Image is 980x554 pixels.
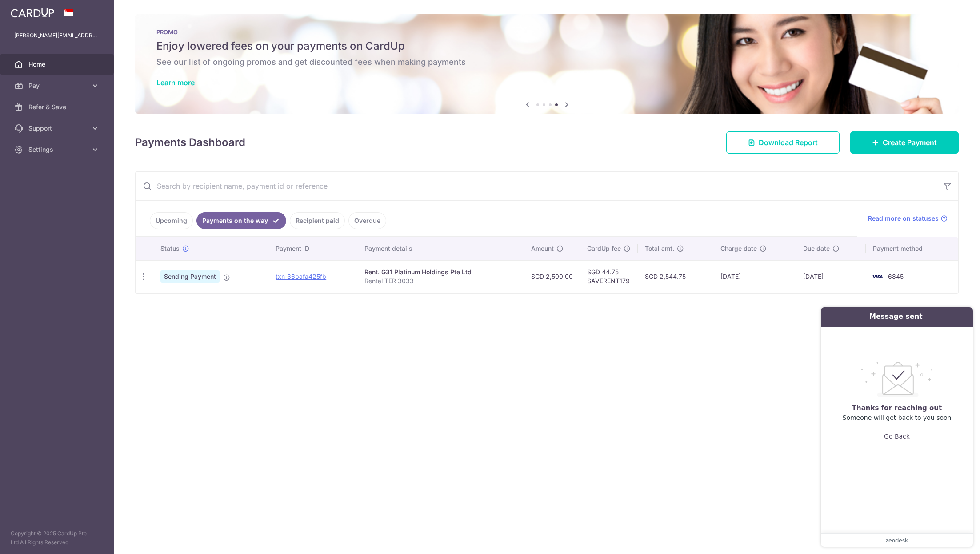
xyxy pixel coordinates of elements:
[868,214,939,223] span: Read more on statuses
[28,124,87,133] span: Support
[524,260,580,293] td: SGD 2,500.00
[196,212,286,229] a: Payments on the way
[645,244,674,253] span: Total amt.
[883,137,937,148] span: Create Payment
[28,81,87,90] span: Pay
[866,237,958,260] th: Payment method
[364,268,516,277] div: Rent. G31 Platinum Holdings Pte Ltd
[713,260,796,293] td: [DATE]
[638,260,713,293] td: SGD 2,544.75
[868,214,948,223] a: Read more on statuses
[868,271,886,282] img: Bank Card
[888,273,904,280] span: 6845
[364,277,516,285] p: Rental TER 3033
[136,172,937,200] input: Search by recipient name, payment id or reference
[28,145,87,154] span: Settings
[135,14,959,114] img: Latest Promos banner
[28,103,87,111] span: Refer & Save
[587,244,621,253] span: CardUp fee
[726,131,840,154] a: Download Report
[814,300,980,554] iframe: Find more information here
[357,237,524,260] th: Payment details
[720,244,757,253] span: Charge date
[28,60,87,69] span: Home
[135,135,245,150] h4: Payments Dashboard
[11,7,54,18] img: CardUp
[796,260,865,293] td: [DATE]
[160,244,180,253] span: Status
[156,78,195,87] a: Learn more
[14,31,100,40] p: [PERSON_NAME][EMAIL_ADDRESS][DOMAIN_NAME]
[276,273,326,280] a: txn_36bafa425fb
[160,270,220,283] span: Sending Payment
[580,260,638,293] td: SGD 44.75 SAVERENT179
[268,237,357,260] th: Payment ID
[290,212,345,229] a: Recipient paid
[156,39,937,53] h5: Enjoy lowered fees on your payments on CardUp
[156,57,937,67] h6: See our list of ongoing promos and get discounted fees when making payments
[803,244,830,253] span: Due date
[531,244,554,253] span: Amount
[150,212,193,229] a: Upcoming
[156,28,937,36] p: PROMO
[850,131,959,154] a: Create Payment
[759,137,818,148] span: Download Report
[348,212,386,229] a: Overdue
[20,6,39,14] span: Help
